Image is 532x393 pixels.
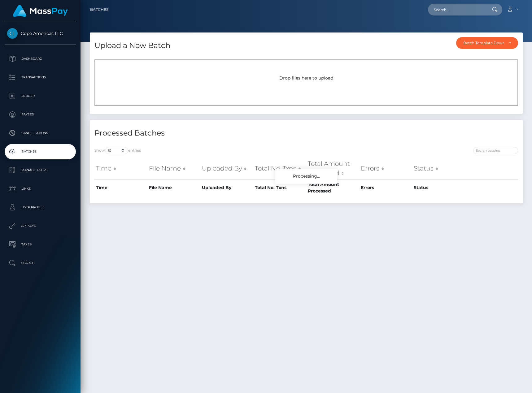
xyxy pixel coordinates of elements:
[5,88,76,104] a: Ledger
[412,158,465,179] th: Status
[473,147,518,154] input: Search batches
[7,166,73,175] p: Manage Users
[94,128,302,139] h4: Processed Batches
[7,91,73,101] p: Ledger
[147,158,200,179] th: File Name
[428,4,486,15] input: Search...
[90,3,108,16] a: Batches
[456,37,518,49] button: Batch Template Download
[5,125,76,141] a: Cancellations
[5,255,76,271] a: Search
[5,144,76,159] a: Batches
[94,179,147,196] th: Time
[147,179,200,196] th: File Name
[7,221,73,231] p: API Keys
[279,75,333,81] span: Drop files here to upload
[5,107,76,122] a: Payees
[7,203,73,212] p: User Profile
[7,28,18,39] img: Cope Americas LLC
[5,181,76,196] a: Links
[7,240,73,249] p: Taxes
[253,179,306,196] th: Total No. Txns
[200,179,253,196] th: Uploaded By
[7,110,73,119] p: Payees
[412,179,465,196] th: Status
[463,41,504,45] div: Batch Template Download
[306,158,359,179] th: Total Amount Processed
[359,158,412,179] th: Errors
[7,73,73,82] p: Transactions
[5,51,76,67] a: Dashboard
[94,158,147,179] th: Time
[5,70,76,85] a: Transactions
[105,147,128,154] select: Showentries
[200,158,253,179] th: Uploaded By
[7,54,73,63] p: Dashboard
[306,179,359,196] th: Total Amount Processed
[7,258,73,268] p: Search
[5,200,76,215] a: User Profile
[253,158,306,179] th: Total No. Txns
[13,5,68,17] img: MassPay Logo
[5,31,76,36] span: Cope Americas LLC
[7,184,73,193] p: Links
[359,179,412,196] th: Errors
[5,162,76,178] a: Manage Users
[5,237,76,252] a: Taxes
[275,169,337,184] div: Processing...
[94,40,170,51] h4: Upload a New Batch
[94,147,141,154] label: Show entries
[7,128,73,138] p: Cancellations
[5,218,76,234] a: API Keys
[7,147,73,156] p: Batches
